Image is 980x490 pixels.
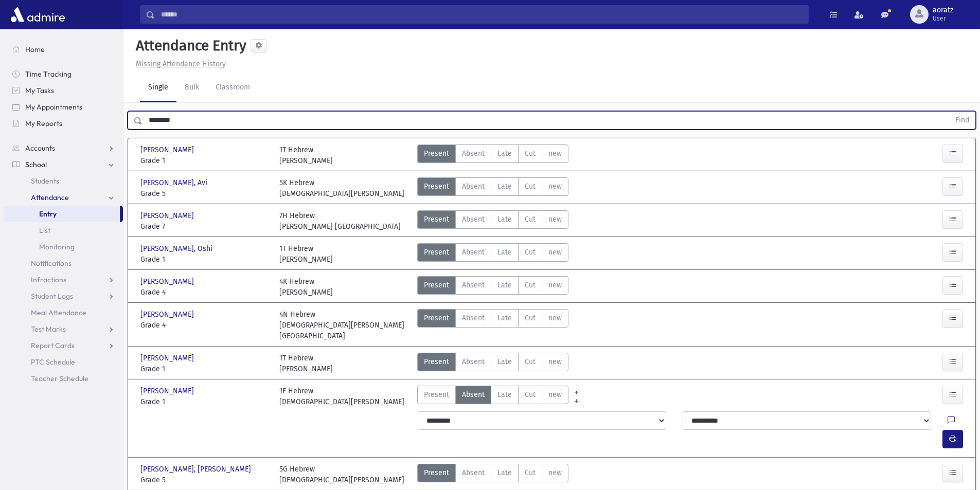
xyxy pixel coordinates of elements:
span: Absent [462,181,485,192]
img: AdmirePro [8,4,67,25]
span: Attendance [31,193,69,202]
span: new [548,356,562,367]
span: [PERSON_NAME], [PERSON_NAME] [140,464,253,475]
span: Cut [525,389,536,400]
span: new [548,313,562,323]
span: Grade 7 [140,221,269,232]
span: Absent [462,247,485,258]
span: Grade 5 [140,475,269,485]
span: Late [497,247,512,258]
a: Student Logs [4,288,123,304]
span: [PERSON_NAME] [140,210,196,221]
a: Missing Attendance History [132,60,226,68]
a: My Reports [4,115,123,132]
span: Infractions [31,275,66,284]
a: Teacher Schedule [4,370,123,387]
span: Grade 1 [140,254,269,265]
span: Late [497,467,512,478]
a: Meal Attendance [4,304,123,321]
a: PTC Schedule [4,354,123,370]
div: 1T Hebrew [PERSON_NAME] [279,353,333,374]
span: Cut [525,181,536,192]
div: 1F Hebrew [DEMOGRAPHIC_DATA][PERSON_NAME] [279,386,404,407]
h5: Attendance Entry [132,37,246,55]
span: Grade 1 [140,155,269,166]
span: Grade 5 [140,188,269,199]
span: Absent [462,280,485,291]
span: Students [31,176,59,186]
span: Absent [462,214,485,225]
span: new [548,181,562,192]
span: Meal Attendance [31,308,86,317]
span: [PERSON_NAME] [140,309,196,320]
span: Absent [462,467,485,478]
span: PTC Schedule [31,357,75,367]
div: AttTypes [417,243,568,265]
div: 1T Hebrew [PERSON_NAME] [279,144,333,166]
span: Student Logs [31,292,73,301]
a: My Appointments [4,99,123,115]
span: Late [497,356,512,367]
span: Grade 4 [140,320,269,331]
div: 5G Hebrew [DEMOGRAPHIC_DATA][PERSON_NAME] [279,464,404,485]
span: [PERSON_NAME] [140,353,196,364]
span: new [548,214,562,225]
a: Classroom [207,74,258,102]
span: My Tasks [25,86,54,95]
span: new [548,247,562,258]
a: My Tasks [4,82,123,99]
span: List [39,226,50,235]
span: Monitoring [39,242,75,251]
span: Report Cards [31,341,75,350]
span: Late [497,280,512,291]
span: Late [497,148,512,159]
a: Report Cards [4,337,123,354]
span: Cut [525,247,536,258]
span: [PERSON_NAME] [140,144,196,155]
a: Notifications [4,255,123,271]
span: new [548,280,562,291]
u: Missing Attendance History [136,60,226,68]
span: Present [424,280,449,291]
span: [PERSON_NAME] [140,276,196,287]
span: Late [497,389,512,400]
span: Late [497,181,512,192]
div: 5K Hebrew [DEMOGRAPHIC_DATA][PERSON_NAME] [279,177,404,199]
span: new [548,148,562,159]
a: Attendance [4,189,123,206]
span: Teacher Schedule [31,374,88,383]
span: School [25,160,47,169]
a: Entry [4,206,120,222]
a: List [4,222,123,239]
a: Time Tracking [4,66,123,82]
span: Absent [462,313,485,323]
a: Single [140,74,176,102]
span: Present [424,313,449,323]
span: Late [497,214,512,225]
span: Accounts [25,143,55,153]
span: [PERSON_NAME] [140,386,196,396]
a: Infractions [4,271,123,288]
span: My Appointments [25,102,82,112]
span: Notifications [31,259,72,268]
div: AttTypes [417,353,568,374]
span: Late [497,313,512,323]
input: Search [155,5,808,24]
span: User [933,14,953,23]
a: Test Marks [4,321,123,337]
div: AttTypes [417,464,568,485]
span: Home [25,45,45,54]
span: Cut [525,214,536,225]
span: Entry [39,209,57,219]
span: Absent [462,356,485,367]
div: 7H Hebrew [PERSON_NAME] [GEOGRAPHIC_DATA] [279,210,401,232]
span: [PERSON_NAME], Oshi [140,243,215,254]
div: AttTypes [417,309,568,341]
span: Time Tracking [25,69,72,79]
span: Present [424,148,449,159]
button: Find [949,112,975,129]
span: Present [424,356,449,367]
div: 4N Hebrew [DEMOGRAPHIC_DATA][PERSON_NAME][GEOGRAPHIC_DATA] [279,309,408,341]
span: Cut [525,313,536,323]
div: AttTypes [417,276,568,298]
